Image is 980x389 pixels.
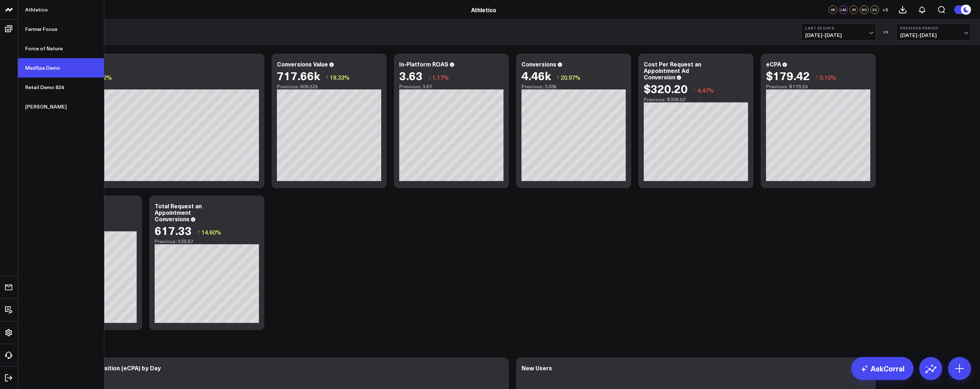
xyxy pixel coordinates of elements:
span: ↑ [197,227,200,237]
span: ↑ [693,85,696,95]
div: LM [839,5,848,14]
div: Previous: $306.52 [644,97,748,102]
div: 717.66k [277,69,320,82]
a: [PERSON_NAME] [18,97,104,116]
span: 14.60% [201,228,221,236]
div: Previous: 3.69k [521,84,626,89]
span: + 5 [882,7,888,12]
span: 20.97% [561,73,580,81]
span: [DATE] - [DATE] [900,32,967,38]
div: Previous: $179.24 [766,84,870,89]
button: +5 [881,5,889,14]
button: Last 30 Days[DATE]-[DATE] [801,23,876,41]
div: In-Platform ROAS [399,60,448,68]
span: ↑ [556,73,559,82]
div: JR [849,5,858,14]
div: VK [829,5,837,14]
a: MedSpa Demo [18,58,104,78]
div: New Users [521,364,552,372]
div: EV [870,5,879,14]
button: Previous Period[DATE]-[DATE] [896,23,971,41]
span: ↑ [815,73,818,82]
span: 18.33% [330,73,350,81]
div: Total Request an Appointment Conversions [155,202,202,223]
b: Last 30 Days [805,26,872,30]
div: 3.63 [399,69,423,82]
div: Conversions [521,60,556,68]
div: Previous: $165.11k [32,84,259,89]
div: Previous: 538.67 [155,239,259,244]
b: Previous Period [900,26,967,30]
div: Conversions Value [277,60,328,68]
a: Force of Nature [18,39,104,58]
div: VS [880,30,893,34]
div: 617.33 [155,224,192,237]
a: Farmer Focus [18,19,104,39]
div: Previous: 3.67 [399,84,503,89]
div: 4.46k [521,69,551,82]
span: 0.10% [820,73,836,81]
span: ↓ [428,73,431,82]
a: Retail Demo 824 [18,78,104,97]
span: [DATE] - [DATE] [805,32,872,38]
a: AskCorral [851,357,913,380]
div: eCPA [766,60,781,68]
div: Cost Per Request an Appointment Ad Conversion [644,60,701,81]
div: $179.42 [766,69,810,82]
div: SD [860,5,869,14]
a: Athletico [471,6,496,14]
div: Previous: 606.52k [277,84,381,89]
span: ↑ [325,73,328,82]
div: $320.20 [644,82,688,95]
span: 4.47% [697,86,714,94]
span: 1.17% [432,73,449,81]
